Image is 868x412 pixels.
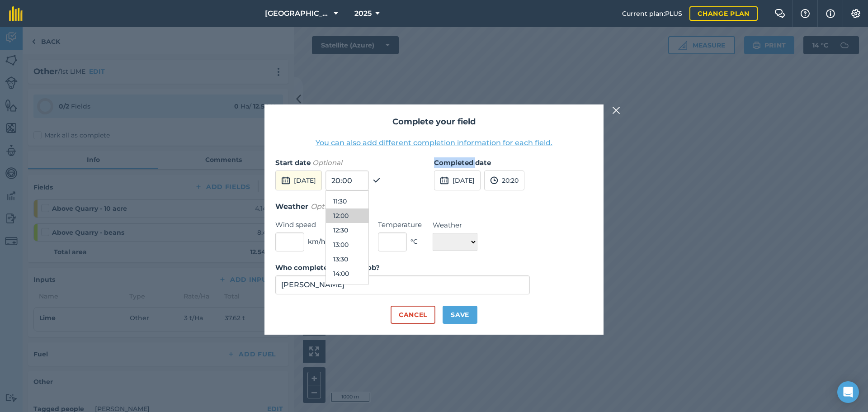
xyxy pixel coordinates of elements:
button: Cancel [391,306,435,324]
h2: Complete your field [275,115,593,128]
img: svg+xml;base64,PHN2ZyB4bWxucz0iaHR0cDovL3d3dy53My5vcmcvMjAwMC9zdmciIHdpZHRoPSIxNyIgaGVpZ2h0PSIxNy... [826,8,835,19]
button: 20:20 [484,170,524,190]
label: Temperature [378,219,422,230]
img: svg+xml;base64,PHN2ZyB4bWxucz0iaHR0cDovL3d3dy53My5vcmcvMjAwMC9zdmciIHdpZHRoPSIyMiIgaGVpZ2h0PSIzMC... [612,105,620,116]
span: [GEOGRAPHIC_DATA] [265,8,330,19]
button: 11:30 [326,194,368,208]
img: A cog icon [850,9,861,18]
img: A question mark icon [800,9,811,18]
button: You can also add different completion information for each field. [316,137,552,148]
span: Current plan : PLUS [622,9,682,19]
span: 2025 [354,8,372,19]
strong: Start date [275,158,311,167]
button: 14:30 [326,281,368,295]
button: [DATE] [434,170,481,190]
img: svg+xml;base64,PD94bWwgdmVyc2lvbj0iMS4wIiBlbmNvZGluZz0idXRmLTgiPz4KPCEtLSBHZW5lcmF0b3I6IEFkb2JlIE... [440,175,449,186]
em: Optional [312,158,342,167]
button: 12:00 [326,208,368,223]
strong: Completed date [434,158,491,167]
div: Open Intercom Messenger [837,381,859,403]
button: 14:00 [326,266,368,281]
a: Change plan [689,6,758,21]
img: svg+xml;base64,PHN2ZyB4bWxucz0iaHR0cDovL3d3dy53My5vcmcvMjAwMC9zdmciIHdpZHRoPSIxOCIgaGVpZ2h0PSIyNC... [373,175,381,186]
em: Optional [311,202,342,211]
button: 12:30 [326,223,368,237]
span: ° C [410,237,418,246]
button: Save [443,306,477,324]
img: svg+xml;base64,PD94bWwgdmVyc2lvbj0iMS4wIiBlbmNvZGluZz0idXRmLTgiPz4KPCEtLSBHZW5lcmF0b3I6IEFkb2JlIE... [490,175,498,186]
button: [DATE] [275,170,322,190]
h3: Weather [275,201,593,213]
strong: Who completed the field job? [275,263,380,272]
button: 13:30 [326,252,368,266]
img: fieldmargin Logo [9,6,23,21]
button: 13:00 [326,237,368,252]
img: svg+xml;base64,PD94bWwgdmVyc2lvbj0iMS4wIiBlbmNvZGluZz0idXRmLTgiPz4KPCEtLSBHZW5lcmF0b3I6IEFkb2JlIE... [281,175,290,186]
span: km/h [308,237,325,246]
label: Wind speed [275,219,325,230]
label: Weather [433,220,477,231]
img: Two speech bubbles overlapping with the left bubble in the forefront [774,9,785,18]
